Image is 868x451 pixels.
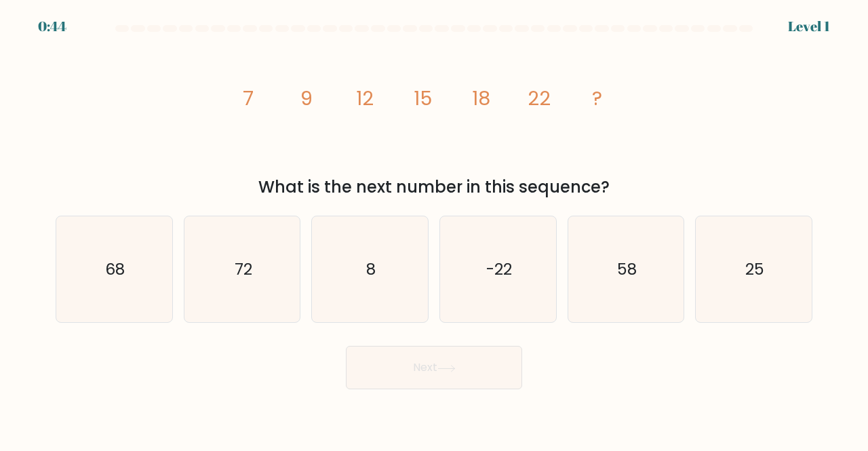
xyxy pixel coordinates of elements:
[788,16,830,37] div: Level 1
[105,258,125,280] text: 68
[617,258,637,280] text: 58
[38,16,66,37] div: 0:44
[592,85,602,112] tspan: ?
[243,85,254,112] tspan: 7
[472,85,490,112] tspan: 18
[346,346,522,389] button: Next
[414,85,432,112] tspan: 15
[528,85,551,112] tspan: 22
[366,258,376,280] text: 8
[745,258,764,280] text: 25
[300,85,313,112] tspan: 9
[356,85,374,112] tspan: 12
[64,175,804,199] div: What is the next number in this sequence?
[486,258,512,280] text: -22
[235,258,252,280] text: 72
